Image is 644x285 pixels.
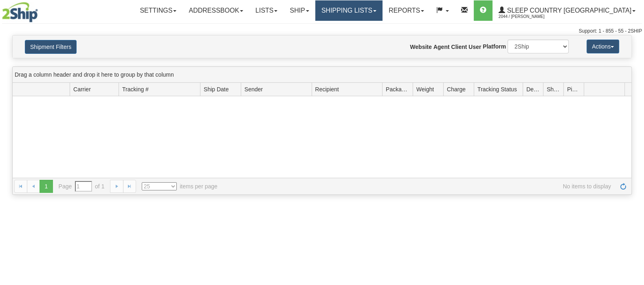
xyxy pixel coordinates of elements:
div: Support: 1 - 855 - 55 - 2SHIP [2,28,642,35]
span: Sender [244,85,263,93]
span: Weight [416,85,434,93]
label: Platform [483,42,506,51]
span: Carrier [73,85,91,93]
span: Sleep Country [GEOGRAPHIC_DATA] [505,7,631,14]
label: Client [451,43,467,51]
span: Pickup Status [567,85,580,93]
label: User [468,43,481,51]
label: Agent [433,43,450,51]
span: Charge [447,85,466,93]
a: Addressbook [182,0,249,21]
span: No items to display [229,182,611,190]
label: Website [410,43,432,51]
span: Packages [386,85,409,93]
span: Tracking # [122,85,149,93]
button: Actions [587,40,619,53]
span: Tracking Status [477,85,517,93]
span: Recipient [315,85,339,93]
span: Ship Date [204,85,229,93]
a: Settings [134,0,182,21]
a: Ship [284,0,315,21]
span: Page of 1 [59,181,105,192]
a: Refresh [617,180,630,193]
img: logo2044.jpg [2,2,38,22]
span: items per page [142,182,218,190]
button: Shipment Filters [25,40,77,54]
div: grid grouping header [13,67,631,83]
span: 2044 / [PERSON_NAME] [499,13,560,21]
span: Shipment Issues [547,85,560,93]
a: Reports [382,0,430,21]
a: Sleep Country [GEOGRAPHIC_DATA] 2044 / [PERSON_NAME] [492,0,642,21]
a: Lists [249,0,284,21]
a: Shipping lists [315,0,382,21]
span: 1 [40,180,53,193]
span: Delivery Status [526,85,540,93]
